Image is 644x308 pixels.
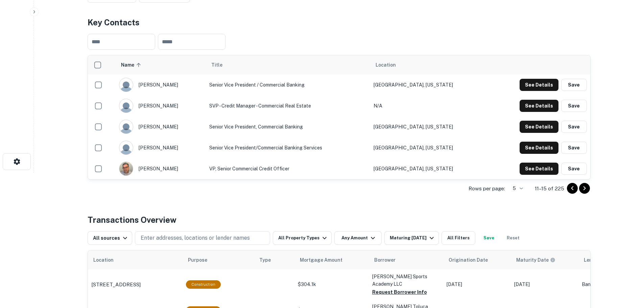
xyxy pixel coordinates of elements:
[206,74,370,95] td: Senior Vice President / Commercial Banking
[119,120,203,134] div: [PERSON_NAME]
[578,251,639,269] th: Lender Type
[186,280,221,289] div: This loan purpose was for construction
[390,234,436,242] div: Maturing [DATE]
[520,142,558,154] button: See Details
[561,100,587,112] button: Save
[370,116,488,137] td: [GEOGRAPHIC_DATA], [US_STATE]
[119,120,133,134] img: 9c8pery4andzj6ohjkjp54ma2
[206,158,370,179] td: VP, Senior Commercial Credit Officer
[88,16,591,28] h4: Key Contacts
[119,141,203,155] div: [PERSON_NAME]
[478,231,500,245] button: Save your search to get updates of matches that match your search criteria.
[294,251,369,269] th: Mortgage Amount
[334,231,382,245] button: Any Amount
[254,251,294,269] th: Type
[298,281,365,288] p: $304.1k
[119,78,203,92] div: [PERSON_NAME]
[508,184,524,193] div: 5
[384,231,439,245] button: Maturing [DATE]
[370,137,488,158] td: [GEOGRAPHIC_DATA], [US_STATE]
[584,256,613,264] span: Lender Type
[273,231,332,245] button: All Property Types
[119,99,133,113] img: 9c8pery4andzj6ohjkjp54ma2
[206,95,370,116] td: SVP - Credit Manager - Commercial Real Estate
[561,163,587,175] button: Save
[88,251,183,269] th: Location
[116,55,206,74] th: Name
[88,214,176,226] h4: Transactions Overview
[206,116,370,137] td: Senior Vice President, Commercial Banking
[516,256,549,264] h6: Maturity Date
[374,256,396,264] span: Borrower
[93,234,129,242] div: All sources
[141,234,250,242] p: Enter addresses, locations or lender names
[119,78,133,92] img: 9c8pery4andzj6ohjkjp54ma2
[561,79,587,91] button: Save
[579,183,590,194] button: Go to next page
[447,281,507,288] p: [DATE]
[520,121,558,133] button: See Details
[469,185,505,193] p: Rows per page:
[516,256,564,264] span: Maturity dates displayed may be estimated. Please contact the lender for the most accurate maturi...
[119,99,203,113] div: [PERSON_NAME]
[88,231,132,245] button: All sources
[514,281,575,288] p: [DATE]
[561,121,587,133] button: Save
[206,55,370,74] th: Title
[135,231,270,245] button: Enter addresses, locations or lender names
[376,61,396,69] span: Location
[88,55,590,179] div: scrollable content
[511,251,578,269] th: Maturity dates displayed may be estimated. Please contact the lender for the most accurate maturi...
[370,55,488,74] th: Location
[91,281,179,289] a: [STREET_ADDRESS]
[372,288,427,296] button: Request Borrower Info
[520,100,558,112] button: See Details
[91,281,141,289] p: [STREET_ADDRESS]
[119,141,133,155] img: 9c8pery4andzj6ohjkjp54ma2
[442,231,475,245] button: All Filters
[206,137,370,158] td: Senior Vice President/Commercial Banking Services
[561,142,587,154] button: Save
[370,74,488,95] td: [GEOGRAPHIC_DATA], [US_STATE]
[93,256,122,264] span: Location
[582,281,636,288] p: Bank
[211,61,231,69] span: Title
[443,251,511,269] th: Origination Date
[121,61,143,69] span: Name
[369,251,443,269] th: Borrower
[188,256,216,264] span: Purpose
[610,254,644,286] iframe: Chat Widget
[259,256,271,264] span: Type
[300,256,351,264] span: Mortgage Amount
[183,251,254,269] th: Purpose
[370,158,488,179] td: [GEOGRAPHIC_DATA], [US_STATE]
[520,79,558,91] button: See Details
[535,185,564,193] p: 11–15 of 225
[502,231,524,245] button: Reset
[520,163,558,175] button: See Details
[119,162,133,175] img: 1556553404640
[370,95,488,116] td: N/A
[449,256,497,264] span: Origination Date
[516,256,555,264] div: Maturity dates displayed may be estimated. Please contact the lender for the most accurate maturi...
[119,162,203,176] div: [PERSON_NAME]
[372,273,440,288] p: [PERSON_NAME] Sports Academy LLC
[567,183,578,194] button: Go to previous page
